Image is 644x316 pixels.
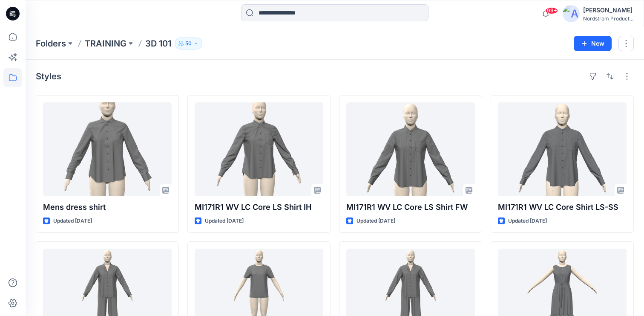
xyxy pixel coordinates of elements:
button: 50 [175,38,202,49]
p: 50 [185,39,192,48]
p: Updated [DATE] [508,217,547,226]
a: Folders [36,38,66,49]
img: avatar [563,5,580,22]
p: MI171R1 WV LC Core LS Shirt IH [195,201,323,213]
p: 3D 101 [145,38,171,49]
a: TRAINING [85,38,126,49]
p: Mens dress shirt [43,201,172,213]
a: Mens dress shirt [43,102,172,196]
a: MI171R1 WV LC Core LS Shirt IH [195,102,323,196]
button: New [574,36,612,51]
p: Updated [DATE] [205,217,244,226]
div: Nordstrom Product... [583,15,633,22]
h4: Styles [36,71,61,81]
p: MI171R1 WV LC Core Shirt LS-SS [498,201,627,213]
a: MI171R1 WV LC Core Shirt LS-SS [498,102,627,196]
div: [PERSON_NAME] [583,5,633,15]
p: Updated [DATE] [53,217,92,226]
a: MI171R1 WV LC Core LS Shirt FW [346,102,475,196]
p: Updated [DATE] [356,217,395,226]
span: 99+ [545,7,558,14]
p: MI171R1 WV LC Core LS Shirt FW [346,201,475,213]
